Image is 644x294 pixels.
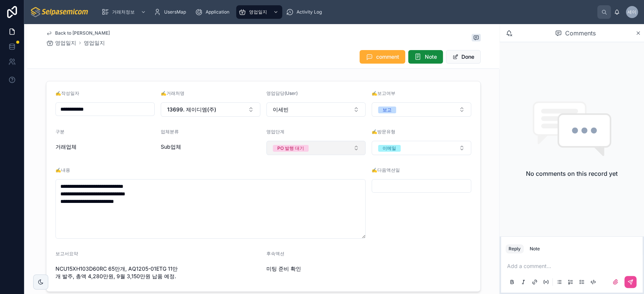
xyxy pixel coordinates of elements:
[266,251,284,256] span: 후속액션
[249,9,267,15] span: 영업일지
[383,107,392,113] div: 보고
[46,39,76,47] a: 영업일지
[372,90,395,96] span: ✍️보고여부
[383,145,396,152] div: 이메일
[55,39,76,47] span: 영업일지
[55,265,260,280] span: NCU15XH103D60RC 65만개, AQ1205-01ETG 11만개 발주, 총액 4,280만원, 9월 3,150만원 납품 예정.
[372,102,471,117] button: Select Button
[376,53,399,61] span: comment
[161,143,181,151] span: Sub업체
[161,129,179,134] span: 업체분류
[46,30,110,36] a: Back to [PERSON_NAME]
[266,102,366,117] button: Select Button
[372,141,471,155] button: Select Button
[84,39,105,47] a: 영업일지
[297,9,322,15] span: Activity Log
[527,244,543,253] button: Note
[372,129,395,134] span: ✍️방문유형
[30,6,89,18] img: App logo
[273,106,289,113] span: 이세빈
[360,50,405,64] button: comment
[161,102,260,117] button: Select Button
[55,90,79,96] span: ✍️작성일자
[193,5,235,19] a: Application
[112,9,135,15] span: 거래처정보
[55,167,70,173] span: ✍️내용
[161,90,184,96] span: ✍️거래처명
[277,145,304,152] div: PO 발행 대기
[167,106,216,113] span: 13699. 제이디엠(주)
[206,9,229,15] span: Application
[284,5,327,19] a: Activity Log
[565,29,595,38] span: Comments
[55,143,77,151] span: 거래업체
[266,129,284,134] span: 영업단계
[55,251,78,256] span: 보고서요약
[526,169,618,178] h2: No comments on this record yet
[372,167,400,173] span: ✍️다음액션일
[408,50,443,64] button: Note
[151,5,191,19] a: UsersMap
[627,9,636,15] span: 세이
[530,246,540,252] div: Note
[95,4,597,20] div: scrollable content
[164,9,186,15] span: UsersMap
[266,141,366,155] button: Select Button
[266,90,298,96] span: 영업담당(User)
[506,244,524,253] button: Reply
[266,265,471,273] span: 미팅 준비 확인
[99,5,150,19] a: 거래처정보
[425,53,437,61] span: Note
[236,5,282,19] a: 영업일지
[55,30,110,36] span: Back to [PERSON_NAME]
[446,50,481,64] button: Done
[55,129,65,134] span: 구분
